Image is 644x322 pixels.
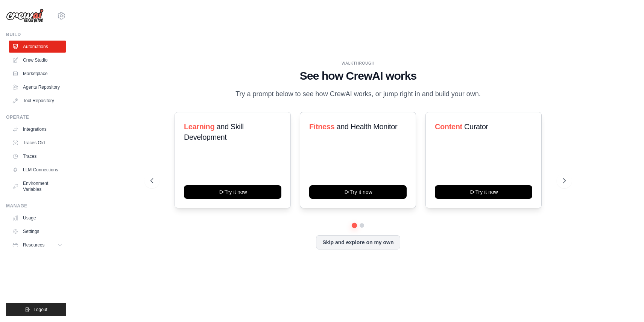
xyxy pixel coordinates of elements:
a: Traces Old [9,137,66,149]
a: Usage [9,212,66,224]
a: Settings [9,225,66,237]
a: Agents Repository [9,81,66,93]
span: and Skill Development [184,122,243,141]
span: Resources [23,242,44,248]
a: Automations [9,41,66,53]
a: Crew Studio [9,54,66,66]
div: WALKTHROUGH [150,60,566,66]
span: Logout [33,307,47,313]
img: Logo [6,9,44,23]
button: Try it now [184,185,281,199]
h1: See how CrewAI works [150,69,566,83]
span: Content [435,122,462,131]
div: Manage [6,203,66,209]
a: Traces [9,150,66,162]
p: Try a prompt below to see how CrewAI works, or jump right in and build your own. [232,89,485,100]
a: Marketplace [9,68,66,80]
span: and Health Monitor [337,122,398,131]
span: Learning [184,122,214,131]
span: Fitness [309,122,334,131]
a: Environment Variables [9,177,66,195]
button: Resources [9,239,66,251]
button: Logout [6,303,66,316]
div: Build [6,32,66,38]
a: LLM Connections [9,164,66,176]
button: Try it now [309,185,407,199]
button: Try it now [435,185,532,199]
a: Integrations [9,123,66,135]
span: Curator [464,122,488,131]
div: Operate [6,114,66,120]
a: Tool Repository [9,95,66,107]
button: Skip and explore on my own [316,235,400,249]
